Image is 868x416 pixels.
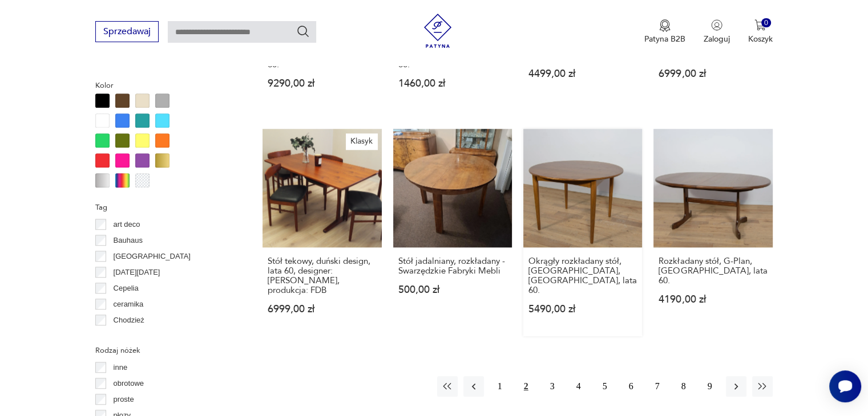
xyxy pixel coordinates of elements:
img: Patyna - sklep z meblami i dekoracjami vintage [421,14,455,48]
p: [GEOGRAPHIC_DATA] [114,250,191,263]
h3: Stół tekowy, duński design, lata 60, designer: [PERSON_NAME], produkcja: FDB [268,256,376,295]
p: [DATE][DATE] [114,266,160,279]
p: 6999,00 zł [268,304,376,314]
p: obrotowe [114,377,144,390]
img: Ikonka użytkownika [711,19,722,31]
button: Szukaj [296,25,310,38]
p: Ćmielów [114,330,142,342]
h3: Stół jadalniany, rozkładany - Swarzędzkie Fabryki Mebli [398,256,507,276]
p: 5490,00 zł [528,304,637,314]
button: 8 [673,376,694,397]
p: 9290,00 zł [268,79,376,88]
h3: Rozkładany stół, G-Plan, [GEOGRAPHIC_DATA], lata 60. [659,256,767,286]
p: Patyna B2B [644,34,685,44]
iframe: Smartsupp widget button [829,370,861,402]
a: Sprzedawaj [95,28,159,36]
button: 9 [700,376,720,397]
button: 7 [647,376,668,397]
img: Ikona koszyka [754,19,766,31]
p: Rodzaj nóżek [95,344,235,357]
p: Zaloguj [704,34,730,44]
a: Stół jadalniany, rozkładany - Swarzędzkie Fabryki MebliStół jadalniany, rozkładany - Swarzędzkie ... [393,129,512,336]
p: Koszyk [748,34,773,44]
button: 0Koszyk [748,19,773,44]
p: 4499,00 zł [528,69,637,79]
button: 5 [595,376,615,397]
p: inne [114,361,128,374]
p: 4190,00 zł [659,295,767,304]
p: art deco [114,218,140,231]
button: 6 [621,376,641,397]
h3: Stół, proj. I. K. Larsen, G-Plan, [GEOGRAPHIC_DATA], lata 60. [268,31,376,70]
p: Kolor [95,79,235,92]
button: 3 [542,376,563,397]
img: Ikona medalu [659,19,671,32]
p: Chodzież [114,314,144,327]
button: Zaloguj [704,19,730,44]
a: KlasykStół tekowy, duński design, lata 60, designer: Børge Mogensen, produkcja: FDBStół tekowy, d... [263,129,381,336]
button: 1 [490,376,510,397]
button: Patyna B2B [644,19,685,44]
button: 4 [568,376,589,397]
a: Rozkładany stół, G-Plan, Wielka Brytania, lata 60.Rozkładany stół, G-Plan, [GEOGRAPHIC_DATA], lat... [653,129,772,336]
p: Tag [95,201,235,214]
p: 6999,00 zł [659,69,767,79]
p: Cepelia [114,282,139,295]
a: Ikona medaluPatyna B2B [644,19,685,44]
a: Okrągły rozkładany stół, G-Plan, Wielka Brytania, lata 60.Okrągły rozkładany stół, [GEOGRAPHIC_DA... [523,129,642,336]
p: 1460,00 zł [398,79,507,88]
h3: Konsola w stylu Hollywood Regency, [GEOGRAPHIC_DATA], lata 80. [398,31,507,70]
p: 500,00 zł [398,285,507,295]
button: Sprzedawaj [95,21,159,42]
div: 0 [761,18,771,28]
h3: Okrągły rozkładany stół, [GEOGRAPHIC_DATA], [GEOGRAPHIC_DATA], lata 60. [528,256,637,295]
p: ceramika [114,298,144,311]
p: Bauhaus [114,234,143,247]
p: proste [114,393,134,406]
button: 2 [516,376,536,397]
